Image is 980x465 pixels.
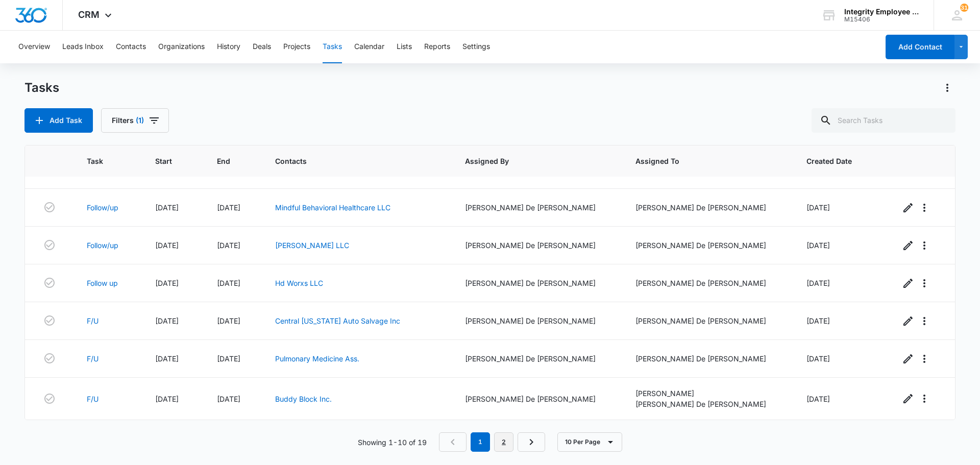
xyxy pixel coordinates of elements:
[323,31,342,63] button: Tasks
[155,316,179,325] span: [DATE]
[806,279,830,287] span: [DATE]
[939,80,955,96] button: Actions
[465,394,611,404] div: [PERSON_NAME] De [PERSON_NAME]
[155,354,179,363] span: [DATE]
[217,354,240,363] span: [DATE]
[465,240,611,251] div: [PERSON_NAME] De [PERSON_NAME]
[806,156,861,166] span: Created Date
[62,31,104,63] button: Leads Inbox
[960,4,968,12] span: 31
[24,108,93,133] button: Add Task
[155,156,178,166] span: Start
[465,353,611,364] div: [PERSON_NAME] De [PERSON_NAME]
[886,35,954,59] button: Add Contact
[158,31,205,63] button: Organizations
[635,240,782,251] div: [PERSON_NAME] De [PERSON_NAME]
[397,31,412,63] button: Lists
[155,203,179,212] span: [DATE]
[465,315,611,326] div: [PERSON_NAME] De [PERSON_NAME]
[275,354,359,363] a: Pulmonary Medicine Ass.
[806,241,830,250] span: [DATE]
[155,241,179,250] span: [DATE]
[78,9,100,20] span: CRM
[217,279,240,287] span: [DATE]
[275,156,426,166] span: Contacts
[155,279,179,287] span: [DATE]
[358,437,427,448] p: Showing 1-10 of 19
[275,316,400,325] a: Central [US_STATE] Auto Salvage Inc
[635,388,782,399] div: [PERSON_NAME]
[217,156,235,166] span: End
[635,399,782,409] div: [PERSON_NAME] De [PERSON_NAME]
[465,156,597,166] span: Assigned By
[424,31,450,63] button: Reports
[806,354,830,363] span: [DATE]
[471,432,490,452] em: 1
[87,353,99,364] a: F/U
[217,31,240,63] button: History
[18,31,50,63] button: Overview
[518,432,545,452] a: Next Page
[812,108,955,133] input: Search Tasks
[635,202,782,213] div: [PERSON_NAME] De [PERSON_NAME]
[87,315,99,326] a: F/U
[635,315,782,326] div: [PERSON_NAME] De [PERSON_NAME]
[87,240,118,251] a: Follow/up
[635,278,782,288] div: [PERSON_NAME] De [PERSON_NAME]
[217,316,240,325] span: [DATE]
[465,202,611,213] div: [PERSON_NAME] De [PERSON_NAME]
[87,278,118,288] a: Follow up
[439,432,545,452] nav: Pagination
[87,156,116,166] span: Task
[217,203,240,212] span: [DATE]
[217,241,240,250] span: [DATE]
[283,31,310,63] button: Projects
[354,31,384,63] button: Calendar
[275,241,349,250] a: [PERSON_NAME] LLC
[635,156,767,166] span: Assigned To
[557,432,622,452] button: 10 Per Page
[806,395,830,403] span: [DATE]
[155,395,179,403] span: [DATE]
[87,394,99,404] a: F/U
[960,4,968,12] div: notifications count
[494,432,513,452] a: Page 2
[465,278,611,288] div: [PERSON_NAME] De [PERSON_NAME]
[635,353,782,364] div: [PERSON_NAME] De [PERSON_NAME]
[275,279,323,287] a: Hd Worxs LLC
[136,117,144,124] span: (1)
[844,16,919,23] div: account id
[87,202,118,213] a: Follow/up
[101,108,169,133] button: Filters(1)
[275,203,390,212] a: Mindful Behavioral Healthcare LLC
[806,316,830,325] span: [DATE]
[806,203,830,212] span: [DATE]
[217,395,240,403] span: [DATE]
[253,31,271,63] button: Deals
[275,395,332,403] a: Buddy Block Inc.
[116,31,146,63] button: Contacts
[24,80,59,95] h1: Tasks
[462,31,490,63] button: Settings
[844,8,919,16] div: account name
